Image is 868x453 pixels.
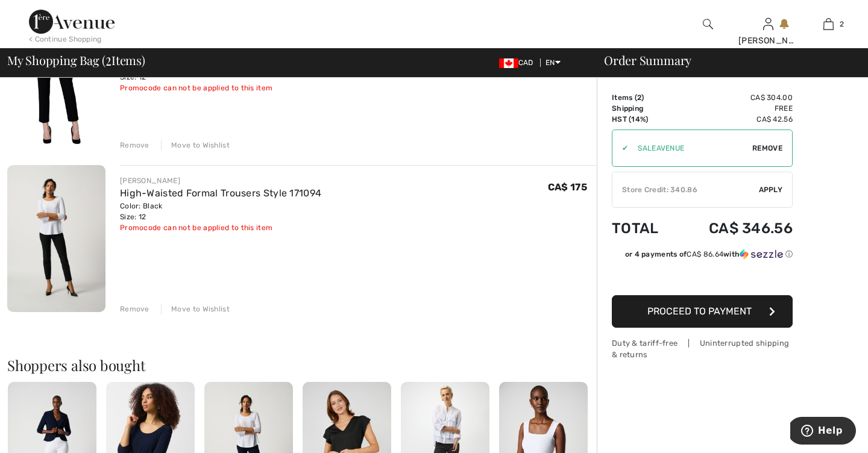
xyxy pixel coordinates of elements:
div: [PERSON_NAME] [738,34,797,47]
a: 2 [799,17,858,31]
div: < Continue Shopping [29,34,102,45]
span: 2 [637,93,641,102]
td: Free [676,103,793,114]
span: EN [546,58,561,67]
div: Order Summary [590,54,861,66]
img: My Info [763,17,773,31]
div: Remove [120,304,149,314]
div: Promocode can not be applied to this item [120,83,312,93]
span: 2 [840,19,844,30]
img: My Bag [823,17,834,31]
a: Sign In [763,18,773,30]
div: or 4 payments ofCA$ 86.64withSezzle Click to learn more about Sezzle [612,249,793,264]
span: My Shopping Bag ( Items) [7,54,145,66]
div: [PERSON_NAME] [120,175,321,186]
img: 1ère Avenue [29,10,115,34]
span: CAD [499,58,538,67]
div: or 4 payments of with [625,249,793,260]
button: Proceed to Payment [612,295,793,328]
div: Promocode can not be applied to this item [120,222,321,233]
td: Shipping [612,103,676,114]
input: Promo code [628,130,752,166]
img: Slim Ankle-Length Trousers Style 181089 [7,25,105,148]
iframe: Opens a widget where you can find more information [790,417,856,447]
span: CA$ 86.64 [687,250,723,258]
span: 2 [105,51,112,67]
img: Sezzle [740,249,783,260]
td: Total [612,208,676,249]
div: Remove [120,140,149,151]
img: search the website [703,17,713,31]
h2: Shoppers also bought [7,358,597,372]
img: Canadian Dollar [499,58,518,68]
td: Items ( ) [612,92,676,103]
td: CA$ 304.00 [676,92,793,103]
span: CA$ 175 [548,181,587,193]
img: High-Waisted Formal Trousers Style 171094 [7,165,105,312]
div: Move to Wishlist [161,304,230,314]
td: CA$ 346.56 [676,208,793,249]
div: Store Credit: 340.86 [612,184,759,195]
span: Remove [752,143,782,154]
td: CA$ 42.56 [676,114,793,125]
td: HST (14%) [612,114,676,125]
iframe: PayPal-paypal [612,264,793,291]
div: Color: Black Size: 12 [120,201,321,222]
div: Duty & tariff-free | Uninterrupted shipping & returns [612,337,793,360]
div: ✔ [612,143,628,154]
span: Proceed to Payment [647,305,752,317]
a: High-Waisted Formal Trousers Style 171094 [120,187,321,199]
span: Apply [759,184,783,195]
div: Move to Wishlist [161,140,230,151]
